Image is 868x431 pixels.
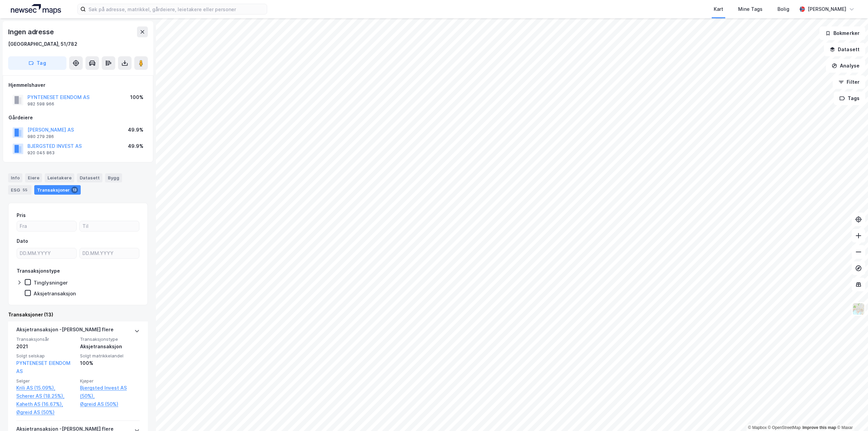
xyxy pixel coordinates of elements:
span: Selger [16,378,76,384]
div: Kontrollprogram for chat [834,398,868,431]
div: Transaksjonstype [17,267,60,275]
a: Scherer AS (18.25%), [16,392,76,400]
div: Kart [714,5,723,13]
input: DD.MM.YYYY [17,248,76,258]
a: Krili AS (15.09%), [16,384,76,392]
a: OpenStreetMap [768,425,801,430]
div: Pris [17,211,26,219]
div: Eiere [25,173,42,182]
iframe: Chat Widget [834,398,868,431]
a: Improve this map [803,425,836,430]
span: Transaksjonstype [80,336,140,342]
a: Bjergsted Invest AS (50%), [80,384,140,400]
input: DD.MM.YYYY [80,248,139,258]
a: Øgreid AS (50%) [80,400,140,408]
div: 49.9% [128,142,143,150]
input: Fra [17,221,76,231]
button: Tags [834,92,865,105]
img: Z [852,302,865,315]
button: Tag [8,56,66,70]
div: 982 598 966 [27,101,54,107]
div: ESG [8,185,32,195]
div: Aksjetransaksjon [80,342,140,351]
div: 100% [80,359,140,367]
div: 920 045 863 [27,150,55,156]
div: Info [8,173,22,182]
span: Kjøper [80,378,140,384]
div: 100% [130,93,143,101]
div: 49.9% [128,126,143,134]
div: [PERSON_NAME] [808,5,846,13]
button: Bokmerker [820,26,865,40]
div: Transaksjoner (13) [8,311,148,319]
div: Gårdeiere [8,114,147,122]
div: 2021 [16,342,76,351]
span: Solgt matrikkelandel [80,353,140,359]
div: 55 [21,187,29,193]
div: Tinglysninger [34,279,68,286]
div: Transaksjoner [34,185,81,195]
a: Mapbox [748,425,767,430]
div: Aksjetransaksjon - [PERSON_NAME] flere [16,326,114,336]
button: Datasett [824,43,865,56]
input: Søk på adresse, matrikkel, gårdeiere, leietakere eller personer [86,4,267,14]
button: Filter [833,75,865,89]
div: [GEOGRAPHIC_DATA], 51/782 [8,40,77,48]
div: Dato [17,237,28,245]
span: Solgt selskap [16,353,76,359]
div: Hjemmelshaver [8,81,147,89]
a: PYNTENESET EIENDOM AS [16,360,71,374]
div: Leietakere [45,173,74,182]
a: Øgreid AS (50%) [16,408,76,416]
div: Ingen adresse [8,26,55,37]
input: Til [80,221,139,231]
div: Datasett [77,173,102,182]
span: Transaksjonsår [16,336,76,342]
div: 980 279 286 [27,134,54,139]
a: Kaheth AS (16.67%), [16,400,76,408]
img: logo.a4113a55bc3d86da70a041830d287a7e.svg [11,4,61,14]
div: Bolig [777,5,789,13]
div: Aksjetransaksjon [34,290,76,297]
div: Mine Tags [738,5,763,13]
div: 13 [71,187,78,193]
button: Analyse [826,59,865,73]
div: Bygg [105,173,122,182]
